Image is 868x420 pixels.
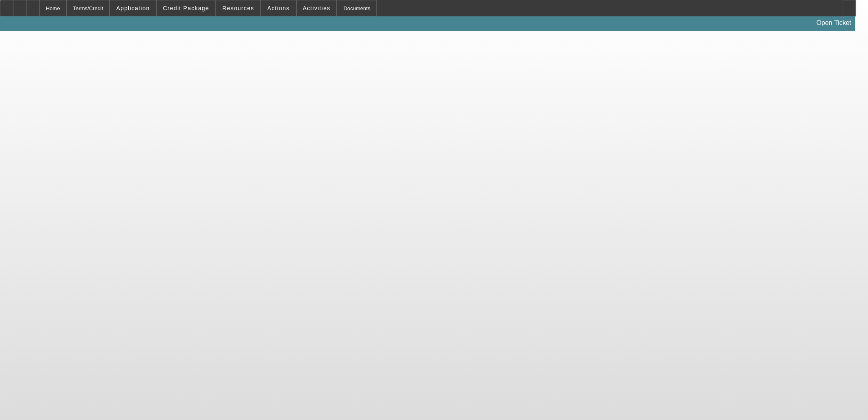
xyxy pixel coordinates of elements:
a: Open Ticket [813,16,855,30]
button: Activities [297,0,337,16]
span: Credit Package [163,5,209,11]
span: Resources [222,5,254,11]
button: Application [110,0,156,16]
button: Actions [261,0,296,16]
button: Resources [216,0,260,16]
span: Actions [267,5,290,11]
span: Application [116,5,150,11]
button: Credit Package [157,0,215,16]
span: Activities [303,5,331,11]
